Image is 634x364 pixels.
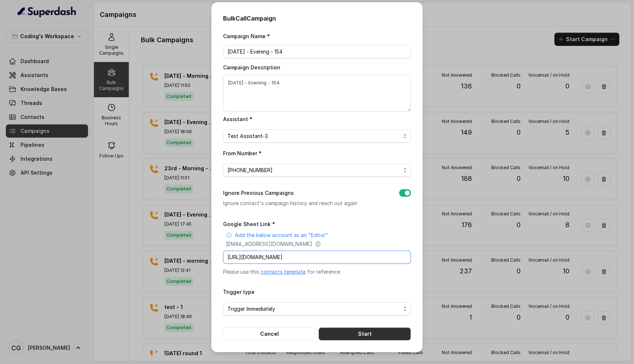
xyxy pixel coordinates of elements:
button: Trigger Immediately [223,302,411,316]
label: Assistant * [223,116,252,122]
span: Trigger Immediately [227,305,401,313]
button: Start [318,327,411,341]
p: [EMAIL_ADDRESS][DOMAIN_NAME] [226,240,312,248]
label: Trigger type [223,289,255,295]
label: Google Sheet Link * [223,221,275,227]
span: Test Assistant-3 [227,132,401,141]
span: [PHONE_NUMBER] [227,166,401,175]
button: Cancel [223,327,316,341]
label: Ignore Previous Campaigns [223,189,294,197]
h2: Bulk Call Campaign [223,14,411,23]
button: Test Assistant-3 [223,130,411,143]
label: Campaign Description [223,64,280,70]
p: Add the below account as an "Editor" [235,232,328,239]
p: Please use this for reference [223,268,411,276]
a: contacts template [260,269,306,275]
label: From Number * [223,150,262,156]
p: Ignore contact's campaign history and reach out again [223,199,387,208]
button: [PHONE_NUMBER] [223,164,411,177]
label: Campaign Name * [223,33,270,39]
